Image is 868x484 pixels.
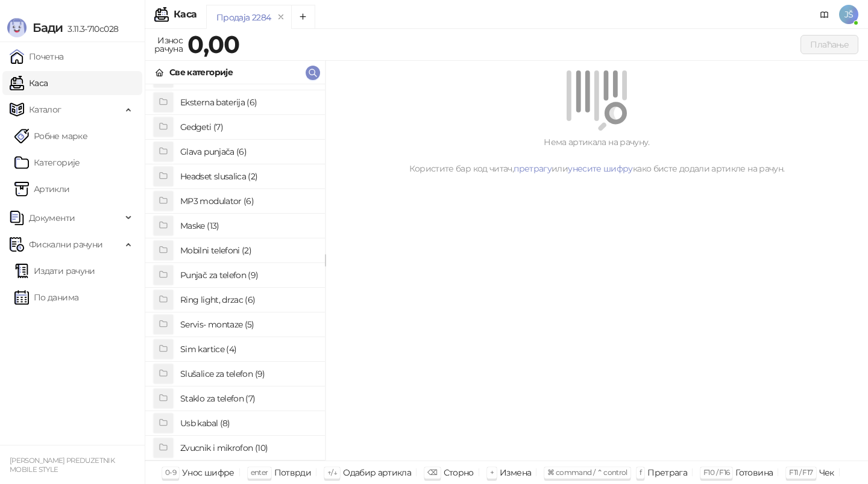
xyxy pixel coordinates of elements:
[182,465,234,480] div: Унос шифре
[169,66,233,79] div: Све категорије
[14,285,78,309] a: По данима
[180,167,315,186] h4: Headset slusalica (2)
[14,124,87,148] a: Робне марке
[819,465,834,480] div: Чек
[63,23,118,34] span: 3.11.3-710c028
[10,71,48,95] a: Каса
[180,340,315,359] h4: Sim kartice (4)
[180,315,315,334] h4: Servis- montaze (5)
[180,191,315,211] h4: MP3 modulator (6)
[815,5,834,24] a: Документација
[703,468,729,477] span: F10 / F16
[165,468,176,477] span: 0-9
[145,84,325,461] div: grid
[735,465,773,480] div: Готовина
[180,216,315,235] h4: Maske (13)
[647,465,687,480] div: Претрага
[29,232,102,256] span: Фискални рачуни
[490,468,494,477] span: +
[187,29,239,59] strong: 0,00
[29,206,75,230] span: Документи
[14,150,80,175] a: Категорије
[327,468,337,477] span: ↑/↓
[800,35,858,54] button: Плаћање
[174,10,197,19] div: Каса
[343,465,411,480] div: Одабир артикла
[839,5,858,24] span: JŠ
[273,12,289,22] button: remove
[427,468,437,477] span: ⌫
[10,45,64,69] a: Почетна
[180,290,315,309] h4: Ring light, drzac (6)
[291,5,315,29] button: Add tab
[180,265,315,285] h4: Punjač za telefon (9)
[251,468,268,477] span: enter
[216,11,271,24] div: Продаја 2284
[33,20,63,35] span: Бади
[274,465,312,480] div: Потврди
[180,241,315,260] h4: Mobilni telefoni (2)
[180,438,315,458] h4: Zvucnik i mikrofon (10)
[514,163,552,174] a: претрагу
[500,465,531,480] div: Измена
[180,364,315,383] h4: Slušalice za telefon (9)
[444,465,474,480] div: Сторно
[180,414,315,433] h4: Usb kabal (8)
[29,98,61,122] span: Каталог
[789,468,813,477] span: F11 / F17
[14,259,95,283] a: Издати рачуни
[152,33,185,57] div: Износ рачуна
[10,456,115,474] small: [PERSON_NAME] PREDUZETNIK MOBILE STYLE
[180,389,315,408] h4: Staklo za telefon (7)
[180,117,315,137] h4: Gedgeti (7)
[14,177,70,201] a: ArtikliАртикли
[7,18,27,37] img: Logo
[180,142,315,161] h4: Glava punjača (6)
[340,135,854,175] div: Нема артикала на рачуну. Користите бар код читач, или како бисте додали артикле на рачун.
[568,163,633,174] a: унесите шифру
[547,468,627,477] span: ⌘ command / ⌃ control
[180,93,315,112] h4: Eksterna baterija (6)
[640,468,641,477] span: f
